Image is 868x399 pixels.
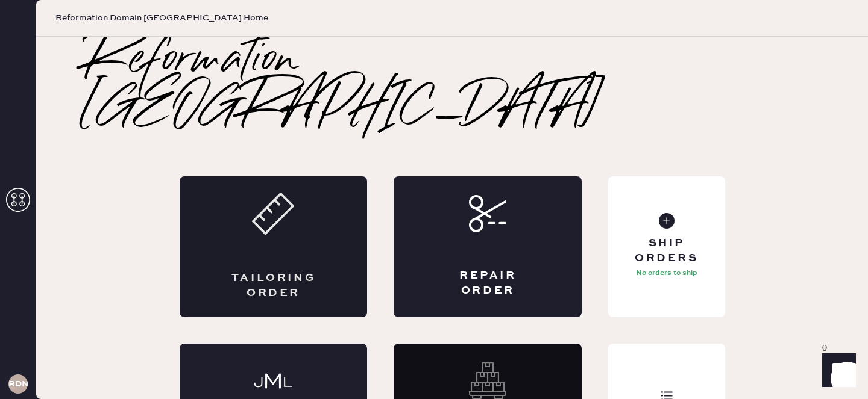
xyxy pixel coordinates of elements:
div: Ship Orders [618,236,715,266]
h2: Reformation [GEOGRAPHIC_DATA] [84,37,820,133]
p: No orders to ship [636,266,697,280]
iframe: Front Chat [811,345,863,397]
div: Tailoring Order [228,271,319,301]
h3: RDNA [8,380,28,388]
span: Reformation Domain [GEOGRAPHIC_DATA] Home [55,12,268,24]
div: Repair Order [442,268,533,298]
